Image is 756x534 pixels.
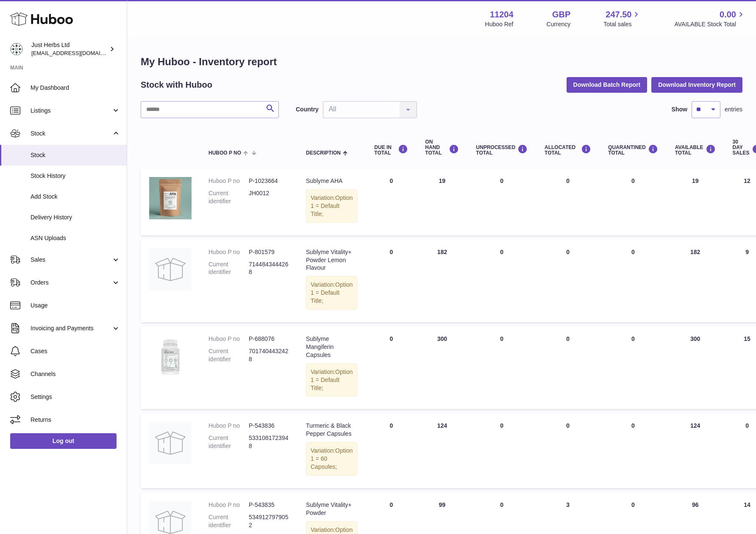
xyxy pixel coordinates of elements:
dt: Current identifier [208,189,249,205]
span: Option 1 = Default Title; [311,194,353,217]
span: Stock History [31,172,120,180]
div: UNPROCESSED Total [476,144,528,156]
td: 300 [667,326,724,409]
h2: Stock with Huboo [141,79,212,91]
dd: JH0012 [249,189,289,205]
span: My Dashboard [31,84,120,92]
span: Returns [31,416,120,424]
dd: P-543835 [249,501,289,509]
dt: Huboo P no [208,335,249,343]
dt: Current identifier [208,434,249,450]
label: Country [296,105,319,113]
div: Sublyme Vitality+ Powder Lemon Flavour [306,248,357,272]
img: mailorder@just-herbs.co.uk [10,43,23,55]
dd: 5331081723948 [249,434,289,450]
a: Log out [10,433,117,448]
span: Stock [31,130,111,138]
h1: My Huboo - Inventory report [141,55,742,69]
span: Huboo P no [208,150,241,156]
div: ON HAND Total [425,139,459,156]
strong: GBP [552,9,570,20]
span: ASN Uploads [31,234,120,242]
strong: 11204 [490,9,514,20]
td: 19 [417,169,467,235]
td: 0 [366,326,417,409]
dd: 5349127979052 [249,513,289,529]
span: Usage [31,302,120,310]
span: 0 [631,249,635,255]
span: AVAILABLE Stock Total [674,20,746,28]
dt: Huboo P no [208,501,249,509]
a: 0.00 AVAILABLE Stock Total [674,9,746,28]
td: 0 [536,169,600,235]
div: Sublyme Mangiferin Capsules [306,335,357,359]
td: 0 [467,240,536,322]
div: ALLOCATED Total [545,144,591,156]
label: Show [672,105,687,113]
span: 247.50 [606,9,631,20]
td: 182 [667,240,724,322]
td: 0 [536,240,600,322]
td: 0 [536,413,600,488]
img: product image [149,335,192,377]
div: Variation: [306,442,357,476]
span: Stock [31,151,120,159]
span: 0 [631,335,635,342]
span: Cases [31,347,120,355]
div: Turmeric & Black Pepper Capsules [306,422,357,438]
span: Listings [31,107,111,115]
dd: P-543836 [249,422,289,430]
div: QUARANTINED Total [608,144,658,156]
dd: P-1023664 [249,177,289,185]
span: Option 1 = Default Title; [311,281,353,304]
td: 19 [667,169,724,235]
span: Settings [31,393,120,401]
img: product image [149,248,192,291]
button: Download Inventory Report [651,77,742,92]
dt: Huboo P no [208,177,249,185]
button: Download Batch Report [567,77,648,92]
div: Sublyme AHA [306,177,357,185]
span: 0 [631,177,635,184]
div: Sublyme Vitality+ Powder [306,501,357,517]
div: Just Herbs Ltd [31,41,108,57]
span: [EMAIL_ADDRESS][DOMAIN_NAME] [31,50,125,56]
dt: Huboo P no [208,248,249,256]
div: DUE IN TOTAL [374,144,408,156]
dt: Current identifier [208,347,249,363]
td: 124 [667,413,724,488]
dt: Huboo P no [208,422,249,430]
img: product image [149,177,192,219]
span: Orders [31,279,111,287]
div: AVAILABLE Total [675,144,716,156]
td: 124 [417,413,467,488]
dd: 7017404432428 [249,347,289,363]
dd: P-801579 [249,248,289,256]
dt: Current identifier [208,260,249,277]
td: 0 [536,326,600,409]
dd: P-688076 [249,335,289,343]
td: 0 [467,413,536,488]
dt: Current identifier [208,513,249,529]
span: Delivery History [31,213,120,221]
span: 0 [631,501,635,508]
td: 0 [366,240,417,322]
span: Add Stock [31,193,120,201]
div: Variation: [306,276,357,310]
span: entries [725,105,742,113]
td: 0 [467,169,536,235]
span: 0 [631,422,635,429]
span: Sales [31,256,111,264]
td: 182 [417,240,467,322]
a: 247.50 Total sales [603,9,641,28]
div: Currency [547,20,571,28]
dd: 7144843444268 [249,260,289,277]
span: Total sales [603,20,641,28]
span: Channels [31,370,120,378]
span: Option 1 = 60 Capsules; [311,447,353,470]
img: product image [149,422,192,464]
td: 0 [366,169,417,235]
span: Option 1 = Default Title; [311,368,353,391]
td: 0 [366,413,417,488]
td: 300 [417,326,467,409]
